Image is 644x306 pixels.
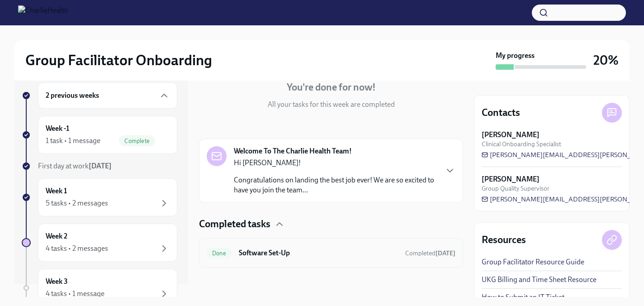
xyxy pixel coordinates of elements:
[482,275,597,285] a: UKG Billing and Time Sheet Resource
[234,175,437,195] p: Congratulations on landing the best job ever! We are so excited to have you join the team...
[234,146,352,156] strong: Welcome To The Charlie Health Team!
[22,116,177,154] a: Week -11 task • 1 messageComplete
[482,140,561,148] span: Clinical Onboarding Specialist
[593,52,619,68] h3: 20%
[46,231,67,241] h6: Week 2
[38,162,112,170] span: First day at work
[482,292,564,302] a: How to Submit an IT Ticket
[22,178,177,216] a: Week 15 tasks • 2 messages
[405,249,455,258] span: August 11th, 2025 12:26
[46,289,104,299] div: 4 tasks • 1 message
[207,246,455,260] a: DoneSoftware Set-UpCompleted[DATE]
[22,161,177,171] a: First day at work[DATE]
[496,51,535,61] strong: My progress
[22,224,177,262] a: Week 24 tasks • 2 messages
[46,91,99,100] h6: 2 previous weeks
[234,158,437,168] p: Hi [PERSON_NAME]!
[482,184,549,193] span: Group Quality Supervisor
[436,249,455,257] strong: [DATE]
[405,249,455,257] span: Completed
[89,162,112,170] strong: [DATE]
[482,130,540,140] strong: [PERSON_NAME]
[46,124,69,134] h6: Week -1
[46,244,108,253] div: 4 tasks • 2 messages
[287,81,376,94] h4: You're done for now!
[482,106,520,120] h4: Contacts
[239,248,398,258] h6: Software Set-Up
[38,82,177,109] div: 2 previous weeks
[119,138,155,144] span: Complete
[46,277,68,287] h6: Week 3
[482,257,584,267] a: Group Facilitator Resource Guide
[199,217,463,231] div: Completed tasks
[268,100,395,110] p: All your tasks for this week are completed
[482,233,526,247] h4: Resources
[46,198,108,208] div: 5 tasks • 2 messages
[482,174,540,184] strong: [PERSON_NAME]
[207,250,232,257] span: Done
[18,5,68,20] img: CharlieHealth
[46,136,100,146] div: 1 task • 1 message
[199,217,270,231] h4: Completed tasks
[46,186,67,196] h6: Week 1
[25,51,212,69] h2: Group Facilitator Onboarding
